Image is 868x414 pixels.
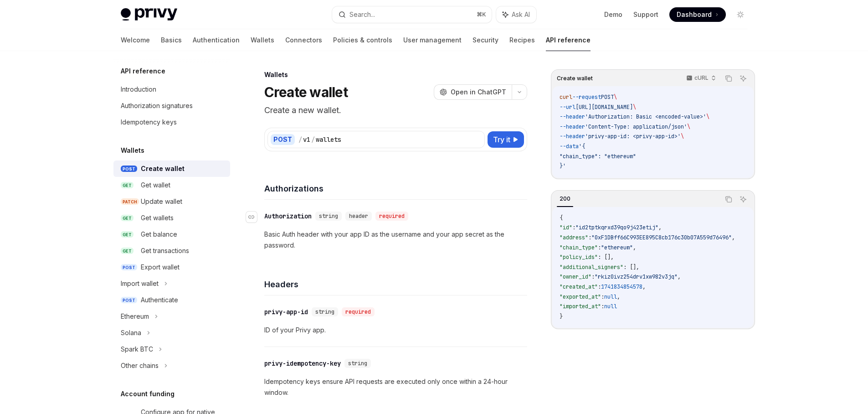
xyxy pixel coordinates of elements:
span: , [633,244,636,251]
a: Welcome [121,29,150,51]
a: Support [633,10,658,19]
span: "rkiz0ivz254drv1xw982v3jq" [595,273,678,280]
span: ⌘ K [477,11,486,18]
span: , [658,224,662,231]
span: Open in ChatGPT [451,88,506,97]
span: \ [633,103,636,111]
span: Try it [493,134,510,145]
h5: Wallets [121,145,144,156]
a: API reference [546,29,591,51]
span: : [601,303,604,310]
div: / [298,135,302,144]
div: Introduction [121,84,156,95]
span: "chain_type": "ethereum" [560,153,636,160]
span: '{ [579,143,585,150]
span: --data [560,143,579,150]
a: Demo [604,10,622,19]
div: / [311,135,315,144]
a: PATCHUpdate wallet [113,193,230,210]
button: Open in ChatGPT [434,84,512,100]
span: : [572,224,575,231]
span: : [], [598,254,614,261]
h4: Headers [264,278,527,290]
span: \ [687,123,690,130]
div: wallets [316,135,341,144]
span: --header [560,133,585,140]
span: "0xF1DBff66C993EE895C8cb176c30b07A559d76496" [591,234,732,241]
div: Idempotency keys [121,117,177,128]
span: null [604,293,617,300]
h1: Create wallet [264,84,348,100]
a: Dashboard [669,7,726,22]
span: , [642,283,646,290]
div: 200 [557,193,573,204]
span: : [591,273,595,280]
span: "chain_type" [560,244,598,251]
div: privy-idempotency-key [264,359,341,368]
a: Idempotency keys [113,114,230,130]
div: required [375,212,408,221]
span: \ [706,113,709,120]
p: Basic Auth header with your app ID as the username and your app secret as the password. [264,229,527,251]
p: Idempotency keys ensure API requests are executed only once within a 24-hour window. [264,376,527,398]
span: , [617,293,620,300]
span: null [604,303,617,310]
a: POSTExport wallet [113,259,230,275]
span: \ [681,133,684,140]
div: Get wallet [141,180,170,191]
a: Recipes [509,29,535,51]
div: Other chains [121,360,159,371]
span: 'Authorization: Basic <encoded-value>' [585,113,706,120]
p: Create a new wallet. [264,104,527,117]
span: Ask AI [512,10,530,19]
button: Search...⌘K [332,6,492,23]
a: POSTAuthenticate [113,292,230,308]
div: Solana [121,327,141,338]
span: Dashboard [677,10,712,19]
span: GET [121,231,134,238]
span: : [598,244,601,251]
span: --request [572,93,601,101]
span: "additional_signers" [560,264,623,271]
a: GETGet transactions [113,243,230,259]
div: Get transactions [141,245,189,256]
span: , [732,234,735,241]
a: Policies & controls [333,29,392,51]
div: Get wallets [141,212,174,223]
span: Create wallet [557,75,593,82]
span: GET [121,215,134,222]
span: : [], [623,264,639,271]
span: POST [121,166,137,172]
span: "id" [560,224,572,231]
span: , [678,273,681,280]
div: Create wallet [141,163,185,174]
span: 1741834854578 [601,283,642,290]
div: Update wallet [141,196,182,207]
img: light logo [121,8,177,21]
a: Introduction [113,81,230,98]
a: Connectors [285,29,322,51]
a: POSTCreate wallet [113,160,230,177]
span: "owner_id" [560,273,591,280]
span: "policy_ids" [560,254,598,261]
span: \ [614,93,617,101]
a: Authentication [193,29,240,51]
span: : [588,234,591,241]
span: POST [601,93,614,101]
button: cURL [681,71,720,86]
span: : [598,283,601,290]
div: Search... [349,9,375,20]
div: privy-app-id [264,307,308,316]
h4: Authorizations [264,182,527,195]
span: string [319,212,338,220]
a: Basics [161,29,182,51]
span: } [560,313,563,320]
p: ID of your Privy app. [264,325,527,336]
span: 'privy-app-id: <privy-app-id>' [585,133,681,140]
a: Authorization signatures [113,98,230,114]
span: string [315,308,334,316]
h5: Account funding [121,388,175,399]
div: POST [271,134,295,145]
span: curl [560,93,572,101]
span: "ethereum" [601,244,633,251]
